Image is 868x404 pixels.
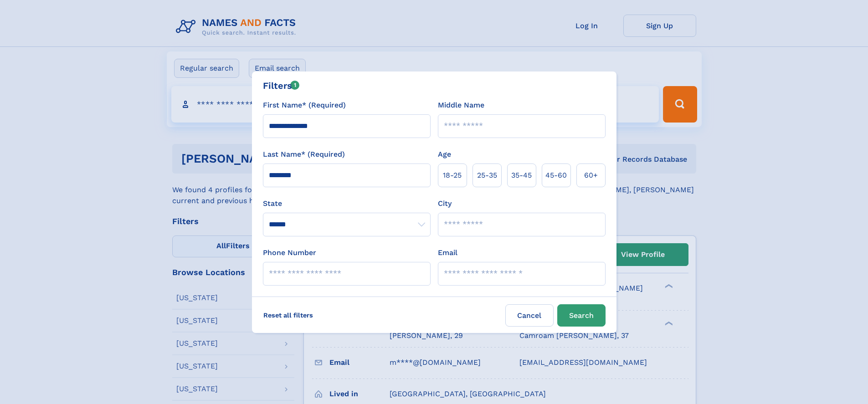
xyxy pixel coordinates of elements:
[584,170,598,181] span: 60+
[438,149,451,160] label: Age
[438,100,484,111] label: Middle Name
[257,304,319,326] label: Reset all filters
[545,170,567,181] span: 45‑60
[557,304,606,327] button: Search
[477,170,497,181] span: 25‑35
[511,170,532,181] span: 35‑45
[505,304,554,327] label: Cancel
[263,247,316,258] label: Phone Number
[263,79,300,92] div: Filters
[438,247,457,258] label: Email
[443,170,462,181] span: 18‑25
[263,198,431,209] label: State
[263,149,345,160] label: Last Name* (Required)
[438,198,452,209] label: City
[263,100,346,111] label: First Name* (Required)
